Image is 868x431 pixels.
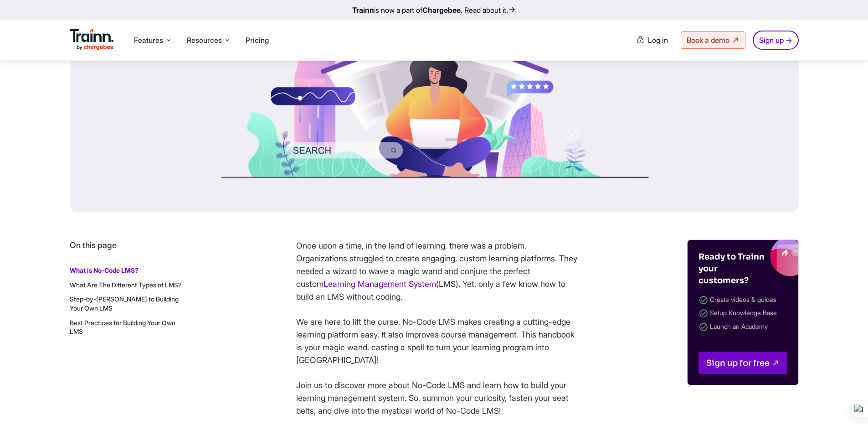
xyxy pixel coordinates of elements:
[70,266,139,274] a: What is No-Code LMS?
[70,281,182,289] a: What Are The Different Types of LMS?
[324,279,436,289] a: Learning Management System
[699,307,787,320] li: Setup Knowledge Base
[70,29,114,51] img: Trainn Logo
[296,316,579,367] p: We are here to lift the curse. No-Code LMS makes creating a cutting-edge learning platform easy. ...
[134,35,163,45] span: Features
[70,295,179,312] a: Step-by-[PERSON_NAME] to Building Your Own LMS
[822,387,868,431] iframe: Chat Widget
[296,239,579,303] p: Once upon a time, in the land of learning, there was a problem. Organizations struggled to create...
[70,239,188,251] p: On this page
[631,32,673,48] a: Log in
[706,240,798,276] img: Trainn blogs
[687,36,729,45] span: Book a demo
[699,294,787,307] li: Create videos & guides
[246,36,269,45] a: Pricing
[753,31,799,50] a: Sign up →
[352,5,374,15] b: Trainn
[187,35,222,45] span: Resources
[699,251,767,286] h4: Ready to Trainn your customers?
[422,5,461,15] b: Chargebee
[296,379,579,417] p: Join us to discover more about No-Code LMS and learn how to build your learning management system...
[648,36,668,45] span: Log in
[70,319,175,336] a: Best Practices for Building Your Own LMS
[699,352,787,374] a: Sign up for free
[681,31,745,49] a: Book a demo
[699,321,787,334] li: Launch an Academy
